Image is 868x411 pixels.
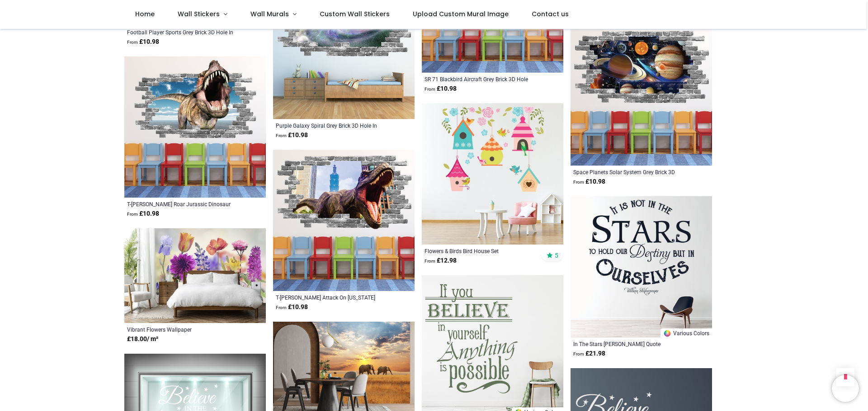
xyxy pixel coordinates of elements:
a: In The Stars [PERSON_NAME] Quote [573,340,682,347]
strong: £ 18.00 / m² [127,335,158,344]
a: Various Colors [660,328,712,337]
span: From [276,305,287,310]
span: From [573,180,584,185]
strong: £ 12.98 [425,256,457,265]
span: Custom Wall Stickers [320,9,390,18]
strong: £ 10.98 [127,37,159,46]
img: Flowers & Birds Bird House Wall Sticker Set [422,103,563,245]
iframe: Brevo live chat [832,375,859,402]
strong: £ 21.98 [573,349,605,358]
a: Flowers & Birds Bird House Set [425,247,533,254]
span: From [276,133,287,138]
a: Football Player Sports Grey Brick 3D Hole In The [127,28,236,36]
a: Vibrant Flowers Wallpaper [127,326,236,333]
img: In The Stars William Shakespeare Quote Wall Sticker [571,196,712,337]
span: Wall Murals [250,9,289,18]
span: Contact us [532,9,569,18]
span: From [425,87,435,92]
span: Wall Stickers [178,9,220,18]
a: Purple Galaxy Spiral Grey Brick 3D Hole In The [276,122,385,129]
span: From [127,212,138,217]
strong: £ 10.98 [573,177,605,186]
img: Color Wheel [663,329,671,337]
strong: £ 10.98 [276,131,308,140]
a: T-[PERSON_NAME] Roar Jurassic Dinosaur Grey Brick 3D Hole In The [127,200,236,208]
a: Space Planets Solar System Grey Brick 3D Hole In The [573,168,682,175]
img: Vibrant Flowers Wall Mural Wallpaper [124,228,266,323]
img: Space Planets Solar System Grey Brick 3D Hole In The Wall Sticker [571,24,712,166]
span: From [425,259,435,263]
a: T-[PERSON_NAME] Attack On [US_STATE] Grey Brick 3D Hole In The [276,294,385,301]
strong: £ 10.98 [276,303,308,312]
img: T-Rex Roar Jurassic Dinosaur Grey Brick 3D Hole In The Wall Sticker [124,56,266,198]
img: T-Rex Attack On New York Grey Brick 3D Hole In The Wall Sticker [273,150,415,291]
span: From [573,351,584,356]
span: 5 [555,251,558,259]
span: From [127,40,138,45]
strong: £ 10.98 [127,209,159,218]
a: SR 71 Blackbird Aircraft Grey Brick 3D Hole In The [425,75,533,83]
span: Home [135,9,155,18]
span: Upload Custom Mural Image [413,9,509,18]
strong: £ 10.98 [425,84,457,93]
